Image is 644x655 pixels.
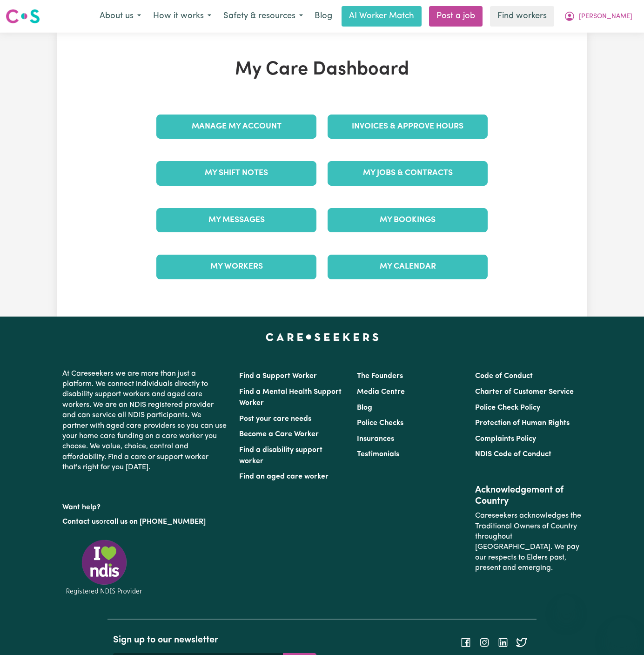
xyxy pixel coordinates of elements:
a: Find a disability support worker [239,446,322,465]
a: Blog [309,6,338,27]
a: Find an aged care worker [239,473,329,480]
img: Careseekers logo [6,8,40,25]
button: About us [94,7,147,26]
button: Safety & resources [217,7,309,26]
a: NDIS Code of Conduct [475,451,551,458]
a: My Calendar [328,255,488,279]
a: My Bookings [328,208,488,232]
a: Invoices & Approve Hours [328,115,488,139]
h2: Sign up to our newsletter [113,635,316,646]
a: Blog [357,404,372,412]
a: Follow Careseekers on LinkedIn [497,639,509,646]
a: My Shift Notes [156,161,316,185]
button: How it works [147,7,217,26]
h1: My Care Dashboard [151,59,493,81]
p: or [62,513,228,531]
a: Testimonials [357,451,399,458]
p: Want help? [62,499,228,513]
a: Media Centre [357,388,405,396]
a: Complaints Policy [475,435,536,443]
a: Find a Support Worker [239,372,317,380]
a: My Jobs & Contracts [328,161,488,185]
img: Registered NDIS provider [62,538,146,596]
iframe: Close message [557,595,576,614]
a: Insurances [357,435,394,443]
a: Post your care needs [239,415,311,423]
a: Manage My Account [156,115,316,139]
a: My Messages [156,208,316,232]
a: AI Worker Match [342,6,422,27]
a: Police Checks [357,419,403,427]
p: At Careseekers we are more than just a platform. We connect individuals directly to disability su... [62,365,228,477]
a: Follow Careseekers on Facebook [460,639,471,646]
a: Protection of Human Rights [475,419,570,427]
button: My Account [558,7,638,26]
a: Find a Mental Health Support Worker [239,388,342,407]
a: Careseekers logo [6,6,40,27]
a: Code of Conduct [475,372,533,380]
a: call us on [PHONE_NUMBER] [106,518,206,526]
a: Find workers [490,6,554,27]
h2: Acknowledgement of Country [475,485,582,507]
iframe: Button to launch messaging window [607,618,637,648]
a: Follow Careseekers on Instagram [479,639,490,646]
a: Charter of Customer Service [475,388,574,396]
a: The Founders [357,372,403,380]
a: Contact us [62,518,99,526]
a: Post a job [429,6,483,27]
p: Careseekers acknowledges the Traditional Owners of Country throughout [GEOGRAPHIC_DATA]. We pay o... [475,507,582,577]
a: Police Check Policy [475,404,540,412]
a: Become a Care Worker [239,431,319,438]
a: Follow Careseekers on Twitter [516,639,527,646]
a: Careseekers home page [266,333,379,341]
a: My Workers [156,255,316,279]
span: [PERSON_NAME] [579,12,632,22]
